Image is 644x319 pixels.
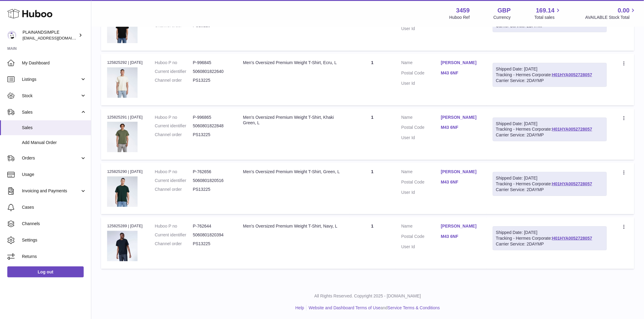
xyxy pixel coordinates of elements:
[155,77,193,83] dt: Channel order
[155,123,193,129] dt: Current identifier
[456,6,470,15] strong: 3459
[193,169,231,175] dd: P-762656
[193,115,231,120] dd: P-996865
[309,305,380,310] a: Website and Dashboard Terms of Use
[441,223,481,229] a: [PERSON_NAME]
[401,60,441,67] dt: Name
[155,60,193,66] dt: Huboo P no
[401,70,441,77] dt: Postal Code
[350,163,395,214] td: 1
[243,60,344,66] div: Men's Oversized Premium Weight T-Shirt, Ecru, L
[22,77,80,82] span: Listings
[296,305,304,310] a: Help
[22,125,86,131] span: Sales
[193,123,231,129] dd: 5060801822848
[401,26,441,32] dt: User Id
[493,226,607,250] div: Tracking - Hermes Corporate:
[494,15,511,20] div: Currency
[401,234,441,241] dt: Postal Code
[193,69,231,74] dd: 5060801822640
[401,179,441,187] dt: Postal Code
[496,241,604,247] div: Carrier Service: 2DAYMP
[193,178,231,184] dd: 5060801820516
[401,81,441,86] dt: User Id
[155,187,193,192] dt: Channel order
[22,188,80,194] span: Invoicing and Payments
[22,254,86,259] span: Returns
[155,132,193,138] dt: Channel order
[401,135,441,141] dt: User Id
[441,234,481,239] a: M43 6NF
[306,305,440,311] li: and
[585,6,637,20] a: 0.00 AVAILABLE Stock Total
[22,172,86,177] span: Usage
[107,67,138,98] img: 34591725019814.jpeg
[193,60,231,66] dd: P-996845
[401,223,441,231] dt: Name
[350,108,395,160] td: 1
[534,6,562,20] a: 169.14 Total sales
[107,169,143,174] div: 125825290 | [DATE]
[96,293,639,299] p: All Rights Reserved. Copyright 2025 - [DOMAIN_NAME]
[107,122,138,152] img: 34591725019668.jpeg
[23,29,77,41] div: PLAINANDSIMPLE
[401,190,441,195] dt: User Id
[498,6,511,15] strong: GBP
[496,121,604,127] div: Shipped Date: [DATE]
[193,77,231,83] dd: PS13225
[155,241,193,247] dt: Channel order
[155,178,193,184] dt: Current identifier
[493,118,607,142] div: Tracking - Hermes Corporate:
[155,69,193,74] dt: Current identifier
[401,244,441,250] dt: User Id
[193,187,231,192] dd: PS13225
[496,66,604,72] div: Shipped Date: [DATE]
[243,223,344,229] div: Men's Oversized Premium Weight T-Shirt, Navy, L
[496,175,604,181] div: Shipped Date: [DATE]
[23,36,89,40] span: [EMAIL_ADDRESS][DOMAIN_NAME]
[243,169,344,175] div: Men's Oversized Premium Weight T-Shirt, Green, L
[107,231,138,261] img: 34591682707845.jpeg
[496,230,604,235] div: Shipped Date: [DATE]
[107,115,143,120] div: 125825291 | [DATE]
[401,125,441,132] dt: Postal Code
[107,13,138,43] img: 34591726049279.jpeg
[552,236,592,241] a: H01HYA0052728057
[155,115,193,120] dt: Huboo P no
[155,232,193,238] dt: Current identifier
[107,177,138,207] img: 34591726480657.jpeg
[22,93,80,99] span: Stock
[107,223,143,229] div: 125825289 | [DATE]
[243,115,344,126] div: Men's Oversized Premium Weight T-Shirt, Khaki Green, L
[496,187,604,193] div: Carrier Service: 2DAYMP
[388,305,440,310] a: Service Terms & Conditions
[7,266,84,277] a: Log out
[552,127,592,132] a: H01HYA0052728057
[493,63,607,87] div: Tracking - Hermes Corporate:
[107,60,143,65] div: 125825292 | [DATE]
[552,181,592,186] a: H01HYA0052728057
[193,132,231,138] dd: PS13225
[536,6,555,15] span: 169.14
[450,15,470,20] div: Huboo Ref
[350,54,395,105] td: 1
[441,115,481,120] a: [PERSON_NAME]
[22,237,86,243] span: Settings
[401,115,441,122] dt: Name
[618,6,630,15] span: 0.00
[22,204,86,210] span: Cases
[22,109,80,115] span: Sales
[496,132,604,138] div: Carrier Service: 2DAYMP
[22,221,86,227] span: Channels
[493,172,607,196] div: Tracking - Hermes Corporate:
[22,60,86,66] span: My Dashboard
[534,15,562,20] span: Total sales
[155,169,193,175] dt: Huboo P no
[552,72,592,77] a: H01HYA0052728057
[193,241,231,247] dd: PS13225
[193,223,231,229] dd: P-762644
[401,169,441,176] dt: Name
[441,60,481,66] a: [PERSON_NAME]
[350,217,395,269] td: 1
[441,179,481,185] a: M43 6NF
